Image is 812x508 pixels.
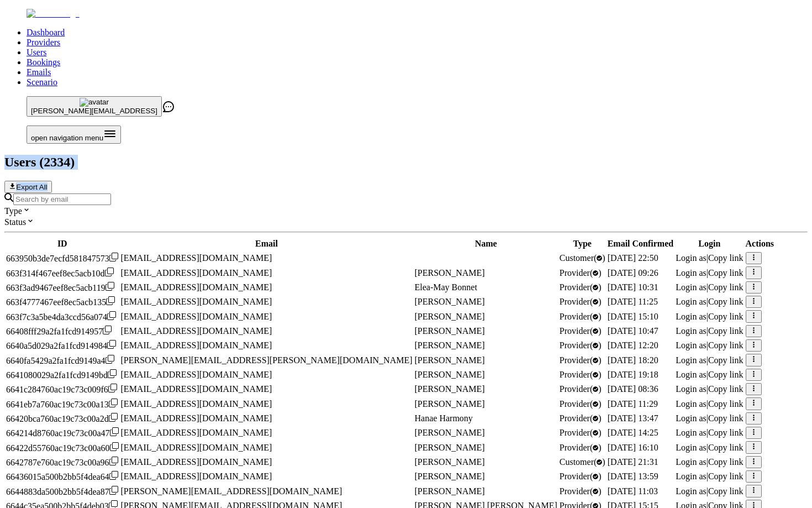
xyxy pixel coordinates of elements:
span: Copy link [708,341,744,350]
span: [DATE] 11:25 [608,297,658,306]
span: [PERSON_NAME][EMAIL_ADDRESS][PERSON_NAME][DOMAIN_NAME] [121,355,413,365]
span: Login as [676,297,706,306]
span: [DATE] 13:47 [608,413,658,423]
span: [DATE] 13:59 [608,472,658,481]
span: Copy link [708,253,744,263]
a: Users [27,48,46,57]
span: [PERSON_NAME] [415,297,485,306]
span: validated [560,268,602,277]
span: [PERSON_NAME] [415,399,485,409]
th: Email [120,238,413,249]
span: [EMAIL_ADDRESS][DOMAIN_NAME] [121,399,272,409]
span: validated [560,326,602,336]
th: Email Confirmed [607,238,674,249]
span: Login as [676,312,706,321]
span: [PERSON_NAME] [415,355,485,365]
div: Click to copy [6,340,119,351]
div: Click to copy [6,486,119,497]
span: validated [560,341,602,350]
div: Click to copy [6,399,119,410]
span: [EMAIL_ADDRESS][DOMAIN_NAME] [121,428,272,437]
span: Copy link [708,326,744,336]
span: validated [560,399,602,409]
span: Copy link [708,486,744,496]
h2: Users ( 2334 ) [4,155,808,170]
th: ID [6,238,119,249]
span: [PERSON_NAME] [415,428,485,437]
div: Click to copy [6,471,119,482]
span: [PERSON_NAME] [415,443,485,452]
div: | [676,384,743,394]
span: Login as [676,282,706,292]
div: Click to copy [6,268,119,279]
span: [PERSON_NAME] [415,384,485,394]
span: Copy link [708,384,744,394]
span: [DATE] 18:20 [608,355,658,365]
span: open navigation menu [31,134,103,142]
span: validated [560,486,602,496]
div: | [676,457,743,467]
div: | [676,268,743,278]
div: Click to copy [6,355,119,366]
span: [DATE] 11:03 [608,486,658,496]
span: Hanae Harmony [415,413,473,423]
span: Login as [676,428,706,437]
div: Click to copy [6,253,119,264]
span: Login as [676,370,706,379]
span: Login as [676,326,706,336]
span: [DATE] 08:36 [608,384,658,394]
div: | [676,326,743,336]
div: Click to copy [6,311,119,322]
span: [EMAIL_ADDRESS][DOMAIN_NAME] [121,341,272,350]
span: [PERSON_NAME] [415,486,485,496]
span: Login as [676,341,706,350]
span: [DATE] 15:10 [608,312,658,321]
button: Export All [4,181,52,193]
span: validated [560,384,602,394]
div: | [676,282,743,292]
div: | [676,297,743,307]
span: Copy link [708,428,744,437]
span: Login as [676,472,706,481]
span: [EMAIL_ADDRESS][DOMAIN_NAME] [121,282,272,292]
span: validated [560,253,605,263]
span: validated [560,472,602,481]
div: | [676,341,743,350]
span: [PERSON_NAME] [415,326,485,336]
span: Copy link [708,443,744,452]
div: | [676,253,743,263]
div: Click to copy [6,457,119,468]
span: [EMAIL_ADDRESS][DOMAIN_NAME] [121,413,272,423]
span: Login as [676,443,706,452]
div: Click to copy [6,296,119,307]
div: | [676,370,743,380]
span: [DATE] 21:31 [608,457,658,467]
span: [PERSON_NAME] [415,472,485,481]
span: validated [560,457,605,467]
span: [DATE] 22:50 [608,253,658,263]
span: validated [560,413,602,423]
input: Search by email [13,193,111,205]
span: [EMAIL_ADDRESS][DOMAIN_NAME] [121,312,272,321]
div: Click to copy [6,369,119,380]
span: [PERSON_NAME] [415,341,485,350]
button: avatar[PERSON_NAME][EMAIL_ADDRESS] [27,96,162,117]
span: [EMAIL_ADDRESS][DOMAIN_NAME] [121,443,272,452]
button: Open menu [27,125,121,144]
span: [PERSON_NAME][EMAIL_ADDRESS] [31,107,157,115]
span: [DATE] 09:26 [608,268,658,277]
span: Copy link [708,399,744,409]
a: Providers [27,38,60,47]
span: [EMAIL_ADDRESS][DOMAIN_NAME] [121,326,272,336]
span: Login as [676,486,706,496]
span: validated [560,443,602,452]
div: | [676,472,743,481]
span: validated [560,428,602,437]
span: [EMAIL_ADDRESS][DOMAIN_NAME] [121,370,272,379]
span: [DATE] 12:20 [608,341,658,350]
span: Copy link [708,297,744,306]
div: Click to copy [6,427,119,438]
div: Click to copy [6,326,119,337]
span: [PERSON_NAME][EMAIL_ADDRESS][DOMAIN_NAME] [121,486,342,496]
span: [DATE] 19:18 [608,370,658,379]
